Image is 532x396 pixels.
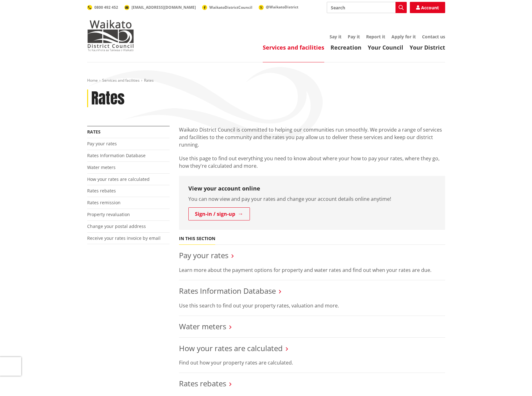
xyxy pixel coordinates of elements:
a: How your rates are calculated [179,343,283,353]
a: Rates Information Database [87,152,146,158]
a: Pay it [348,34,360,40]
p: Waikato District Council is committed to helping our communities run smoothly. We provide a range... [179,126,445,148]
a: Report it [366,34,385,40]
a: Water meters [87,164,116,170]
p: Use this search to find out your property rates, valuation and more. [179,302,445,309]
a: Contact us [422,34,445,40]
a: Rates rebates [179,378,226,389]
a: Rates rebates [87,188,116,194]
a: Rates remission [87,200,121,205]
a: Your Council [368,44,403,51]
a: Pay your rates [87,141,117,147]
p: Learn more about the payment options for property and water rates and find out when your rates ar... [179,266,445,274]
a: Your District [410,44,445,51]
a: Recreation [331,44,361,51]
a: How your rates are calculated [87,176,150,182]
span: Rates [144,78,154,83]
nav: breadcrumb [87,78,445,83]
a: @WaikatoDistrict [259,4,298,10]
a: Apply for it [391,34,416,40]
a: Receive your rates invoice by email [87,235,161,241]
span: 0800 492 452 [94,5,118,10]
a: Account [410,2,445,13]
span: @WaikatoDistrict [266,4,298,10]
input: Search input [327,2,407,13]
a: WaikatoDistrictCouncil [202,5,252,10]
a: Services and facilities [102,78,140,83]
h3: View your account online [188,185,436,192]
a: Sign-in / sign-up [188,207,250,220]
a: Property revaluation [87,211,130,217]
h5: In this section [179,236,215,241]
a: 0800 492 452 [87,5,118,10]
p: Find out how your property rates are calculated. [179,359,445,366]
a: Change your postal address [87,223,146,229]
a: Home [87,78,98,83]
img: Waikato District Council - Te Kaunihera aa Takiwaa o Waikato [87,20,134,51]
a: Water meters [179,321,226,331]
a: Rates [87,129,101,135]
span: [EMAIL_ADDRESS][DOMAIN_NAME] [132,5,196,10]
p: You can now view and pay your rates and change your account details online anytime! [188,195,436,203]
span: WaikatoDistrictCouncil [209,5,252,10]
a: Services and facilities [263,44,324,51]
h1: Rates [91,89,125,108]
a: Rates Information Database [179,286,276,296]
a: Say it [330,34,341,40]
p: Use this page to find out everything you need to know about where your how to pay your rates, whe... [179,155,445,170]
a: [EMAIL_ADDRESS][DOMAIN_NAME] [124,5,196,10]
a: Pay your rates [179,250,228,260]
